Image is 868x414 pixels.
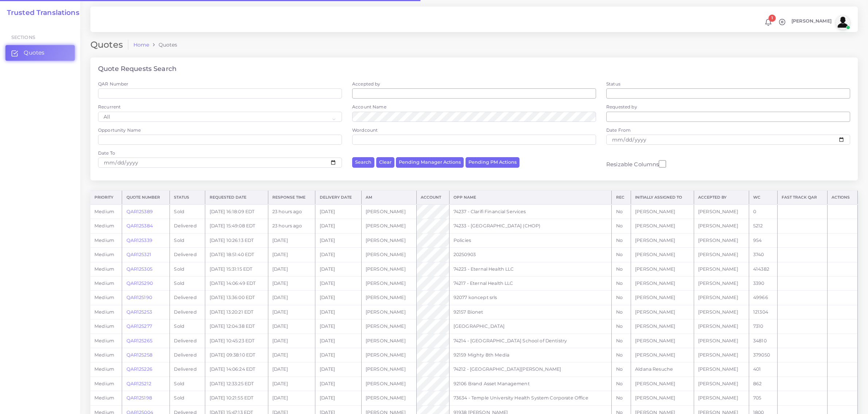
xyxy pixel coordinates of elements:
[749,233,777,247] td: 954
[170,191,205,204] th: Status
[352,104,386,110] label: Account Name
[762,19,775,26] a: 1
[205,348,268,362] td: [DATE] 09:38:10 EDT
[606,159,666,168] label: Resizable Columns
[836,15,850,29] img: avatar
[694,348,749,362] td: [PERSON_NAME]
[205,305,268,319] td: [DATE] 13:20:21 EDT
[612,262,631,276] td: No
[694,233,749,247] td: [PERSON_NAME]
[612,204,631,219] td: No
[612,248,631,262] td: No
[94,223,114,228] span: medium
[612,334,631,348] td: No
[449,204,612,219] td: 74237 - Clarifi Financial Services
[126,366,152,372] a: QAR125226
[449,319,612,334] td: [GEOGRAPHIC_DATA]
[749,305,777,319] td: 121304
[631,219,694,233] td: [PERSON_NAME]
[694,191,749,204] th: Accepted by
[631,248,694,262] td: [PERSON_NAME]
[361,348,416,362] td: [PERSON_NAME]
[205,319,268,334] td: [DATE] 12:04:38 EDT
[315,291,361,305] td: [DATE]
[98,65,176,73] h4: Quote Requests Search
[268,204,315,219] td: 23 hours ago
[205,204,268,219] td: [DATE] 16:18:09 EDT
[133,41,149,48] a: Home
[315,391,361,405] td: [DATE]
[749,276,777,290] td: 3390
[361,233,416,247] td: [PERSON_NAME]
[749,262,777,276] td: 414382
[449,348,612,362] td: 92159 Mighty 8th Media
[170,334,205,348] td: Delivered
[449,248,612,262] td: 20250903
[268,391,315,405] td: [DATE]
[612,362,631,377] td: No
[612,348,631,362] td: No
[606,127,631,133] label: Date From
[205,219,268,233] td: [DATE] 15:49:08 EDT
[361,377,416,391] td: [PERSON_NAME]
[90,40,128,50] h2: Quotes
[205,377,268,391] td: [DATE] 12:33:25 EDT
[612,233,631,247] td: No
[122,191,170,204] th: Quote Number
[94,252,114,257] span: medium
[268,191,315,204] th: Response Time
[631,276,694,290] td: [PERSON_NAME]
[94,295,114,300] span: medium
[94,338,114,343] span: medium
[126,223,153,228] a: QAR125384
[361,319,416,334] td: [PERSON_NAME]
[170,391,205,405] td: Sold
[126,352,152,358] a: QAR125258
[268,377,315,391] td: [DATE]
[205,291,268,305] td: [DATE] 13:36:00 EDT
[361,262,416,276] td: [PERSON_NAME]
[749,377,777,391] td: 862
[315,362,361,377] td: [DATE]
[361,276,416,290] td: [PERSON_NAME]
[205,233,268,247] td: [DATE] 10:26:13 EDT
[2,9,79,17] a: Trusted Translations
[268,219,315,233] td: 23 hours ago
[94,366,114,372] span: medium
[170,204,205,219] td: Sold
[449,219,612,233] td: 74233 - [GEOGRAPHIC_DATA] (CHOP)
[94,323,114,329] span: medium
[126,238,152,243] a: QAR125339
[466,157,519,168] button: Pending PM Actions
[694,262,749,276] td: [PERSON_NAME]
[268,291,315,305] td: [DATE]
[694,362,749,377] td: [PERSON_NAME]
[126,252,151,257] a: QAR125321
[361,362,416,377] td: [PERSON_NAME]
[827,191,857,204] th: Actions
[631,233,694,247] td: [PERSON_NAME]
[612,191,631,204] th: REC
[694,248,749,262] td: [PERSON_NAME]
[11,35,35,40] span: Sections
[170,305,205,319] td: Delivered
[315,377,361,391] td: [DATE]
[694,204,749,219] td: [PERSON_NAME]
[315,219,361,233] td: [DATE]
[126,381,151,386] a: QAR125212
[449,377,612,391] td: 92106 Brand Asset Management
[268,248,315,262] td: [DATE]
[749,219,777,233] td: 5212
[749,248,777,262] td: 3740
[449,391,612,405] td: 73634 - Temple University Health System Corporate Office
[449,233,612,247] td: Policies
[94,381,114,386] span: medium
[126,266,152,272] a: QAR125305
[170,377,205,391] td: Sold
[98,104,121,110] label: Recurrent
[315,262,361,276] td: [DATE]
[606,104,637,110] label: Requested by
[205,391,268,405] td: [DATE] 10:21:55 EDT
[315,319,361,334] td: [DATE]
